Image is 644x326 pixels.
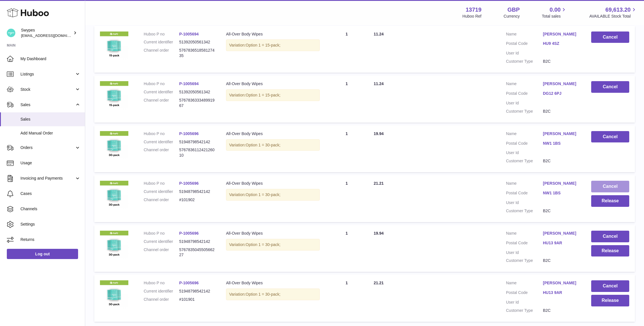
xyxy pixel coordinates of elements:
[144,239,179,244] dt: Current identifier
[542,6,567,19] a: 0.00 Total sales
[20,71,75,77] span: Listings
[550,6,561,14] span: 0.00
[144,131,179,136] dt: Huboo P no
[246,242,281,247] span: Option 1 = 30-pack;
[226,31,320,37] div: All-Over Body Wipes
[543,131,580,136] a: [PERSON_NAME]
[325,275,368,322] td: 1
[325,225,368,272] td: 1
[506,190,543,197] dt: Postal Code
[325,26,368,73] td: 1
[144,139,179,145] dt: Current identifier
[325,75,368,123] td: 1
[7,249,78,259] a: Log out
[506,31,543,38] dt: Name
[507,6,520,14] strong: GBP
[589,6,637,19] a: 69,613.20 AVAILABLE Stock Total
[543,31,580,37] a: [PERSON_NAME]
[591,295,629,306] button: Release
[226,89,320,101] div: Variation:
[144,247,179,258] dt: Channel order
[144,231,179,236] dt: Huboo P no
[179,281,199,285] a: P-1005696
[325,175,368,222] td: 1
[506,290,543,297] dt: Postal Code
[543,91,580,96] a: DG12 6PJ
[179,39,215,45] dd: 51392050561342
[543,109,580,114] dd: B2C
[226,181,320,186] div: All-Over Body Wipes
[179,239,215,244] dd: 51948798542142
[226,131,320,136] div: All-Over Body Wipes
[179,247,215,258] dd: 576783504550566227
[504,14,520,19] div: Currency
[100,131,128,159] img: 137191726829084.png
[226,39,320,51] div: Variation:
[144,280,179,286] dt: Huboo P no
[179,147,215,158] dd: 576783611242126010
[506,81,543,88] dt: Name
[20,191,81,196] span: Cases
[506,141,543,148] dt: Postal Code
[179,181,199,186] a: P-1005696
[374,131,384,136] span: 19.94
[506,51,543,56] dt: User Id
[179,231,199,235] a: P-1005696
[374,281,384,285] span: 21.21
[591,231,629,242] button: Cancel
[226,239,320,251] div: Variation:
[591,280,629,292] button: Cancel
[374,181,384,186] span: 21.21
[100,181,128,209] img: 137191726829084.png
[100,31,128,60] img: 137191726829119.png
[506,240,543,247] dt: Postal Code
[543,141,580,146] a: NW1 1BS
[591,181,629,192] button: Cancel
[543,81,580,87] a: [PERSON_NAME]
[179,197,215,203] dd: #101902
[226,280,320,286] div: All-Over Body Wipes
[506,109,543,114] dt: Customer Type
[543,181,580,186] a: [PERSON_NAME]
[144,98,179,108] dt: Channel order
[506,181,543,188] dt: Name
[179,297,215,302] dd: #101901
[506,308,543,313] dt: Customer Type
[20,131,81,136] span: Add Manual Order
[246,292,281,296] span: Option 1 = 30-pack;
[21,33,83,38] span: [EMAIL_ADDRESS][DOMAIN_NAME]
[20,145,75,150] span: Orders
[374,231,384,235] span: 19.94
[179,89,215,95] dd: 51392050561342
[179,48,215,58] dd: 576783651858127435
[591,131,629,143] button: Cancel
[506,231,543,237] dt: Name
[144,89,179,95] dt: Current identifier
[506,300,543,305] dt: User Id
[226,189,320,201] div: Variation:
[144,181,179,186] dt: Huboo P no
[144,31,179,37] dt: Huboo P no
[144,297,179,302] dt: Channel order
[179,139,215,145] dd: 51948798542142
[20,222,81,227] span: Settings
[506,150,543,155] dt: User Id
[506,280,543,287] dt: Name
[20,87,75,92] span: Stock
[20,56,81,62] span: My Dashboard
[543,280,580,286] a: [PERSON_NAME]
[591,81,629,93] button: Cancel
[21,28,72,38] div: Swypes
[506,100,543,106] dt: User Id
[542,14,567,19] span: Total sales
[543,240,580,246] a: HU13 9AR
[226,139,320,151] div: Variation:
[589,14,637,19] span: AVAILABLE Stock Total
[144,189,179,194] dt: Current identifier
[325,125,368,173] td: 1
[144,81,179,87] dt: Huboo P no
[543,158,580,164] dd: B2C
[543,231,580,236] a: [PERSON_NAME]
[466,6,482,14] strong: 13719
[506,59,543,64] dt: Customer Type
